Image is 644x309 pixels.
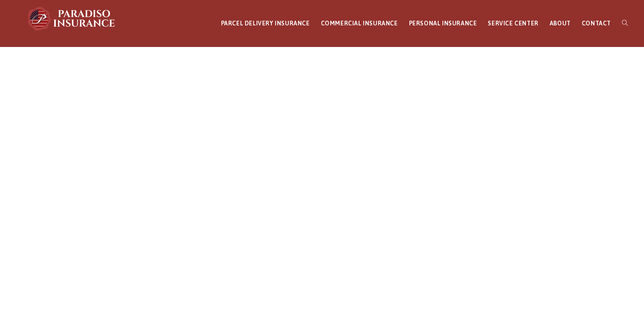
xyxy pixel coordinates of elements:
span: COMMERCIAL INSURANCE [321,20,398,27]
span: ABOUT [550,20,571,27]
span: SERVICE CENTER [488,20,538,27]
img: Paradiso Insurance [25,6,119,31]
span: PARCEL DELIVERY INSURANCE [221,20,310,27]
span: CONTACT [582,20,611,27]
span: PERSONAL INSURANCE [409,20,477,27]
